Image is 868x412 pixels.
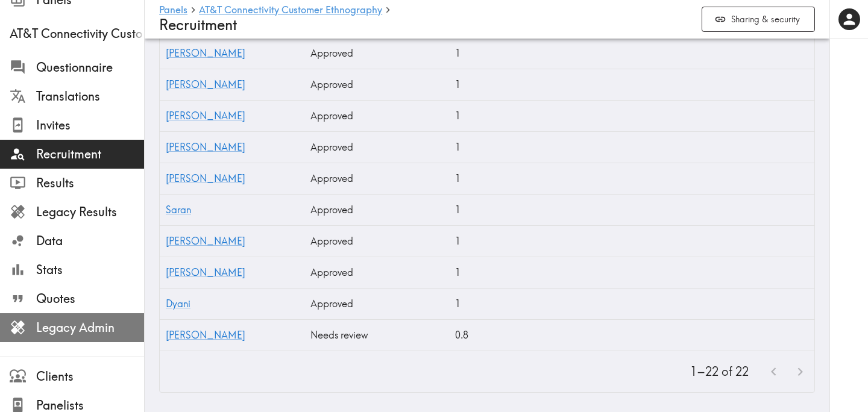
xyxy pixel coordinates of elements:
h4: Recruitment [159,16,692,34]
div: Approved [304,194,449,225]
span: Questionnaire [36,59,144,76]
a: AT&T Connectivity Customer Ethnography [199,5,382,16]
div: Approved [304,257,449,288]
a: [PERSON_NAME] [166,235,245,247]
span: Data [36,233,144,249]
button: Sharing & security [702,7,815,33]
a: [PERSON_NAME] [166,172,245,184]
span: Legacy Admin [36,319,144,336]
div: Needs review [304,319,449,351]
a: [PERSON_NAME] [166,266,245,278]
a: Panels [159,5,187,16]
div: 1 [449,69,558,100]
div: 1 [449,194,558,225]
span: Clients [36,368,144,385]
span: AT&T Connectivity Customer Ethnography [10,25,144,42]
span: Legacy Results [36,204,144,220]
a: [PERSON_NAME] [166,141,245,153]
div: 1 [449,131,558,163]
span: Stats [36,261,144,278]
p: 1–22 of 22 [690,363,749,380]
a: [PERSON_NAME] [166,47,245,59]
span: Invites [36,117,144,134]
div: 0.8 [449,319,558,351]
span: Quotes [36,290,144,307]
a: [PERSON_NAME] [166,329,245,341]
span: Results [36,175,144,192]
div: Approved [304,37,449,69]
div: 1 [449,257,558,288]
div: 1 [449,225,558,257]
a: [PERSON_NAME] [166,78,245,90]
div: 1 [449,163,558,194]
span: Translations [36,88,144,105]
a: [PERSON_NAME] [166,110,245,122]
div: Approved [304,131,449,163]
div: Approved [304,288,449,319]
div: Approved [304,69,449,100]
span: Recruitment [36,146,144,163]
div: 1 [449,100,558,131]
div: Approved [304,225,449,257]
div: 1 [449,288,558,319]
div: 1 [449,37,558,69]
div: Approved [304,100,449,131]
a: Dyani [166,298,190,310]
a: Saran [166,204,191,216]
div: Approved [304,163,449,194]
